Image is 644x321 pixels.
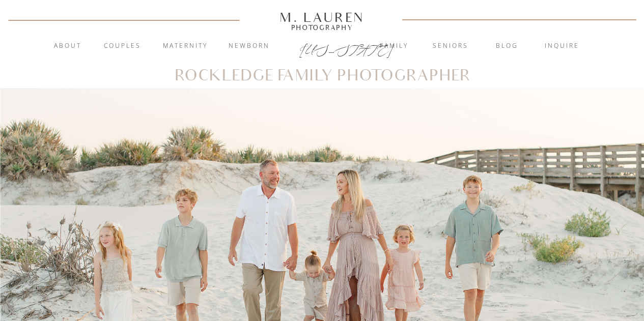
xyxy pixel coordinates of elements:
[367,41,422,51] a: Family
[95,41,150,51] a: Couples
[480,41,535,51] a: blog
[222,41,277,51] a: Newborn
[249,12,395,23] a: M. Lauren
[48,41,88,51] a: About
[275,25,369,30] a: Photography
[158,41,213,51] a: Maternity
[174,69,471,83] h1: Rockledge Family Photographer
[299,42,346,54] a: [US_STATE]
[535,41,590,51] a: inquire
[423,41,478,51] a: Seniors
